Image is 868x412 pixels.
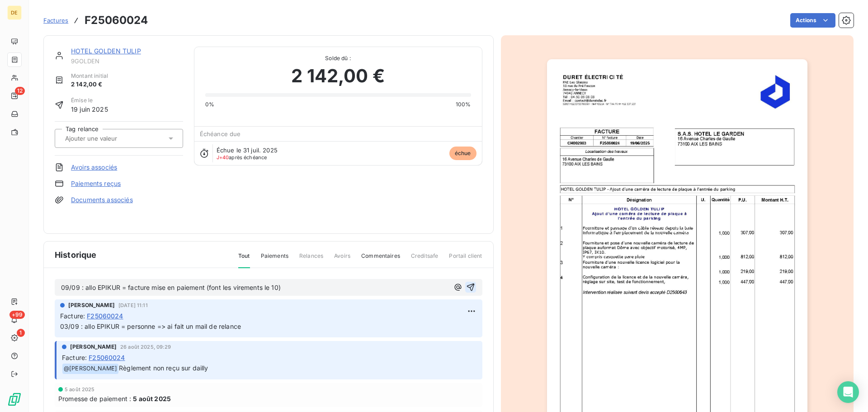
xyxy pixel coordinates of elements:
[334,252,350,267] span: Avoirs
[61,284,281,291] span: 09/09 : allo EPIKUR = facture mise en paiement (font les virements le 10)
[71,72,108,80] span: Montant initial
[89,353,125,362] span: F25060024
[449,252,482,267] span: Portail client
[456,100,471,109] span: 100%
[71,80,108,89] span: 2 142,00 €
[43,17,68,24] span: Factures
[200,130,241,137] span: Échéance due
[361,252,400,267] span: Commentaires
[7,5,22,20] div: DE
[217,154,229,161] span: J+40
[119,364,208,372] span: Règlement non reçu sur dailly
[43,16,68,25] a: Factures
[71,179,121,188] a: Paiements reçus
[15,87,25,95] span: 12
[118,303,148,308] span: [DATE] 11:11
[70,343,117,351] span: [PERSON_NAME]
[71,57,183,65] span: 9GOLDEN
[17,329,25,337] span: 1
[790,13,835,28] button: Actions
[837,381,859,403] div: Open Intercom Messenger
[71,195,133,204] a: Documents associés
[64,134,155,142] input: Ajouter une valeur
[65,387,95,392] span: 5 août 2025
[238,252,250,268] span: Tout
[62,364,118,374] span: @ [PERSON_NAME]
[68,301,115,309] span: [PERSON_NAME]
[71,163,117,172] a: Avoirs associés
[217,147,278,154] span: Échue le 31 juil. 2025
[71,104,108,114] span: 19 juin 2025
[411,252,439,267] span: Creditsafe
[71,96,108,104] span: Émise le
[7,392,22,407] img: Logo LeanPay
[261,252,288,267] span: Paiements
[133,394,171,403] span: 5 août 2025
[85,12,148,28] h3: F25060024
[71,47,141,55] a: HOTEL GOLDEN TULIP
[62,353,87,362] span: Facture :
[205,54,471,62] span: Solde dû :
[55,249,97,261] span: Historique
[60,322,241,330] span: 03/09 : allo EPIKUR = personne => ai fait un mail de relance
[9,311,25,319] span: +99
[87,311,123,321] span: F25060024
[205,100,214,109] span: 0%
[449,147,476,160] span: échue
[60,311,85,321] span: Facture :
[291,62,385,90] span: 2 142,00 €
[120,344,171,350] span: 26 août 2025, 09:29
[299,252,323,267] span: Relances
[217,155,267,160] span: après échéance
[58,394,131,403] span: Promesse de paiement :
